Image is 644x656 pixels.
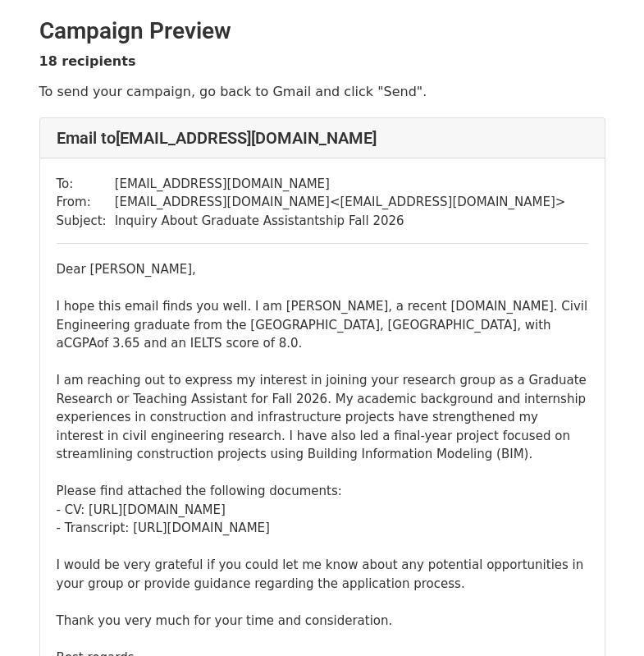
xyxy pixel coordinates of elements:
[115,175,566,194] td: [EMAIL_ADDRESS][DOMAIN_NAME]
[57,128,588,148] h4: Email to [EMAIL_ADDRESS][DOMAIN_NAME]
[57,212,115,231] td: Subject:
[57,175,115,194] td: To:
[39,53,136,69] strong: 18 recipients
[115,193,566,212] td: [EMAIL_ADDRESS][DOMAIN_NAME] < [EMAIL_ADDRESS][DOMAIN_NAME] >
[64,336,97,351] span: CGPA
[39,83,605,100] p: To send your campaign, go back to Gmail and click "Send".
[39,17,605,45] h2: Campaign Preview
[115,212,566,231] td: Inquiry About Graduate Assistantship Fall 2026
[57,193,115,212] td: From:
